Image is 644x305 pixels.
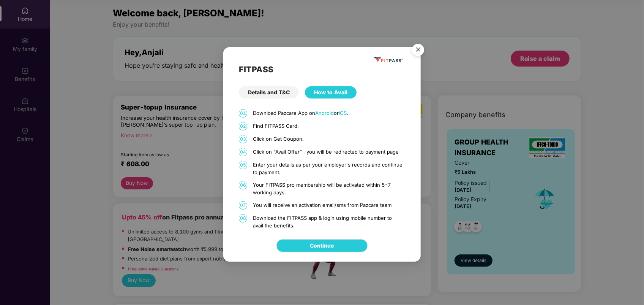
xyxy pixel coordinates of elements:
p: Find FITPASS Card. [253,122,405,130]
p: Click on Get Coupon. [253,135,405,143]
span: 05 [239,161,247,169]
p: Enter your details as per your employer's records and continue to payment. [253,161,405,176]
p: You will receive an activation email/sms from Pazcare team [253,201,405,209]
img: svg+xml;base64,PHN2ZyB4bWxucz0iaHR0cDovL3d3dy53My5vcmcvMjAwMC9zdmciIHdpZHRoPSI1NiIgaGVpZ2h0PSI1Ni... [407,40,429,62]
span: 08 [239,214,247,222]
span: 02 [239,122,247,130]
h2: FITPASS [239,63,405,76]
span: 03 [239,135,247,143]
button: Close [407,40,428,60]
a: iOS [339,110,347,116]
span: 04 [239,148,247,156]
img: fppp.png [373,55,404,64]
a: Android [315,110,334,116]
button: Continue [276,239,368,252]
p: Download Pazcare App on or . [253,109,405,117]
p: Click on “Avail Offer” , you will be redirected to payment page [253,148,405,156]
p: Your FITPASS pro membership will be activated within 5-7 working days. [253,181,405,197]
a: Continue [310,241,334,250]
div: How to Avail [305,86,357,98]
p: Download the FITPASS app & login using mobile number to avail the benefits. [253,214,405,230]
div: Details and T&C [239,86,299,98]
span: 01 [239,109,247,118]
span: 07 [239,201,247,210]
span: 06 [239,181,247,189]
